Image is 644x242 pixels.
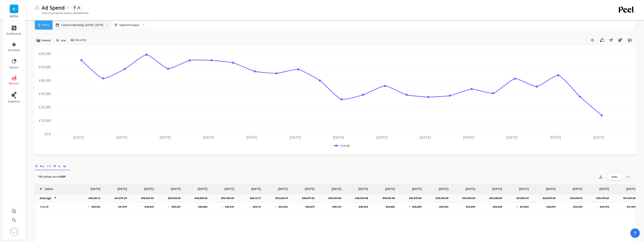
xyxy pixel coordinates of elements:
p: £48,633 [145,205,154,208]
p: £48,863.85 [195,197,210,200]
div: Fill [621,173,635,180]
p: £29,289 [493,205,502,208]
p: £55,180.12 [89,197,103,200]
p: [DATE] [600,184,609,191]
img: api.fb.svg [73,6,76,9]
p: £55,113.71 [250,197,263,200]
span: Line [61,38,66,42]
p: £48,633.32 [141,197,156,200]
p: £45,410 [332,205,341,208]
span: metrics [9,82,19,85]
strong: GBP. [60,175,67,178]
span: explore [10,66,19,69]
p: [DATE] [332,184,341,191]
p: £48,305 [359,205,368,208]
p: £28,679 [547,205,556,208]
p: £33,644.16 [570,197,585,200]
p: Ad Spend [42,4,65,11]
p: [DATE] [144,184,154,191]
img: api.google.svg [77,6,81,9]
p: [DATE] [225,184,234,191]
p: £41,570.20 [115,197,130,200]
p: £59,327 [172,205,181,208]
button: ? [630,228,640,238]
p: £25,880 [412,205,422,208]
span: Chart Data [35,164,69,168]
p: £35,944 [466,205,475,208]
p: [DATE] [546,184,556,191]
p: £55,114 [253,205,261,208]
p: Value [45,184,53,191]
p: £39,962 [386,205,395,208]
p: [DATE] [519,184,529,191]
p: Custom Date Range, [DATE] - [DATE] [61,23,103,27]
p: [DATE] [439,184,448,191]
p: *All values are in [38,175,67,179]
p: £27,655 [520,205,529,208]
p: Sum of ad spend across all platforms. [35,11,89,15]
img: header icon [35,5,40,10]
p: Overall [37,205,74,208]
p: [DATE] [358,184,368,191]
span: ? [634,230,636,236]
p: [DATE] [278,184,288,191]
p: £41,403.66 [623,197,638,200]
p: £29,288.86 [489,197,505,200]
p: £27,655.42 [516,197,531,200]
span: dashboards [7,32,22,35]
span: audiences [8,100,20,103]
p: £30,476 [600,205,609,208]
p: [DATE] [626,184,636,191]
p: £29,355 [439,205,448,208]
span: Extra Info [75,38,87,42]
p: £53,252.74 [275,197,290,200]
p: £29,354.89 [436,197,451,200]
p: £30,475.63 [596,197,612,200]
div: Dots [608,173,621,180]
p: £53,253 [279,205,288,208]
p: [DATE] [91,184,100,191]
p: DIRTEA [7,15,22,18]
p: £55,090.83 [221,197,237,200]
span: Filters [42,23,49,27]
p: [DATE] [305,184,315,191]
p: [DATE] [573,184,582,191]
nav: Tabs [35,161,636,170]
p: [DATE] [171,184,181,191]
p: [DATE] [385,184,395,191]
p: £46,875.25 [302,197,317,200]
span: Weekly [42,38,51,42]
p: £28,679.08 [543,197,558,200]
p: £55,091 [225,205,234,208]
p: £45,409.85 [328,197,344,200]
p: [DATE] [251,184,261,191]
p: £25,879.55 [409,197,424,200]
p: [DATE] [198,184,207,191]
p: £39,961.66 [383,197,397,200]
p: £46,875 [306,205,315,208]
p: £41,570 [118,205,127,208]
p: [DATE] [117,184,127,191]
span: essentials [8,49,20,52]
p: [DATE] [466,184,475,191]
p: £48,864 [198,205,207,208]
p: Segment Analysis [119,23,139,27]
p: £35,943.85 [463,197,478,200]
span: D [13,7,15,11]
p: £41,404 [627,205,636,208]
p: £48,304.98 [355,197,371,200]
p: £55,180 [91,205,100,208]
p: £59,326.65 [168,197,183,200]
p: [DATE] [492,184,502,191]
img: profile picture [10,228,18,236]
p: [DATE] [412,184,422,191]
p: £33,644 [573,205,582,208]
